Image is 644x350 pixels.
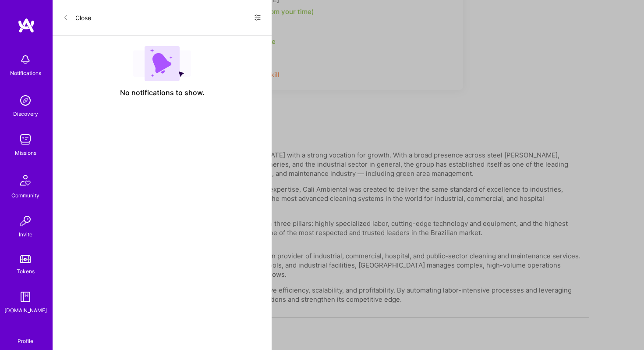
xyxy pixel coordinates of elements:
[20,255,31,263] img: tokens
[4,306,47,315] div: [DOMAIN_NAME]
[11,191,39,200] div: Community
[13,109,38,118] div: Discovery
[10,68,41,78] div: Notifications
[17,288,34,306] img: guide book
[18,18,35,33] img: logo
[17,92,34,109] img: discovery
[133,46,191,81] img: empty
[18,336,33,345] div: Profile
[17,267,35,276] div: Tokens
[17,131,34,148] img: teamwork
[17,212,34,230] img: Invite
[120,88,205,97] span: No notifications to show.
[19,230,32,239] div: Invite
[17,51,34,68] img: bell
[15,148,36,157] div: Missions
[63,11,91,25] button: Close
[15,170,36,191] img: Community
[14,327,36,345] a: Profile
